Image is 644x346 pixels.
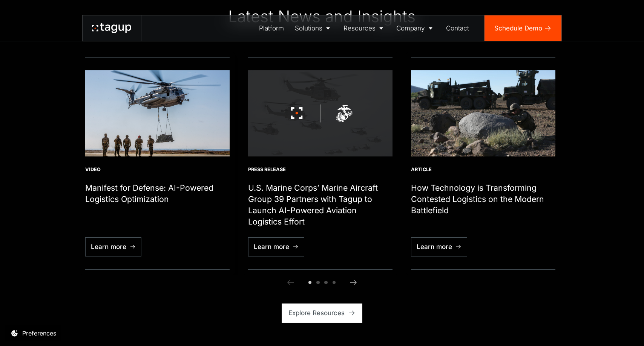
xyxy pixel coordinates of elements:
[81,52,235,275] div: 1 / 6
[289,15,337,41] a: Solutions
[85,182,229,205] h1: Manifest for Defense: AI-Powered Logistics Optimization
[396,23,425,33] div: Company
[406,52,560,275] div: 3 / 6
[411,70,555,156] img: U.S. Marine Corps photo by Sgt. Maximiliano Rosas_190728-M-FB282-1040
[440,15,475,41] a: Contact
[338,15,391,41] a: Resources
[411,166,555,173] div: Article
[485,15,561,41] a: Schedule Demo
[259,23,284,33] div: Platform
[248,166,392,173] div: Press Release
[85,166,229,173] div: Video
[254,242,289,252] div: Learn more
[316,281,320,284] span: Go to slide 2
[22,329,56,338] div: Preferences
[248,70,392,156] img: U.S. Marine Corps’ Marine Aircraft Group 39 Partners with Tagup to Launch AI-Powered Aviation Log...
[308,281,312,284] span: Go to slide 1
[391,15,440,41] a: Company
[324,281,328,284] span: Go to slide 3
[417,242,452,252] div: Learn more
[343,23,376,33] div: Resources
[282,304,362,323] a: Explore Resources
[91,242,126,252] div: Learn more
[295,23,322,33] div: Solutions
[333,281,336,284] span: Go to slide 4
[248,182,392,228] h1: U.S. Marine Corps’ Marine Aircraft Group 39 Partners with Tagup to Launch AI-Powered Aviation Log...
[411,237,467,256] a: Learn more
[253,15,290,41] a: Platform
[345,275,362,291] a: Next slide
[446,23,469,33] div: Contact
[411,182,555,216] h1: How Technology is Transforming Contested Logistics on the Modern Battlefield
[288,308,345,318] div: Explore Resources
[85,237,141,256] a: Learn more
[244,52,397,275] div: 2 / 6
[248,237,304,256] a: Learn more
[494,23,542,33] div: Schedule Demo
[282,275,299,291] a: Previous slide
